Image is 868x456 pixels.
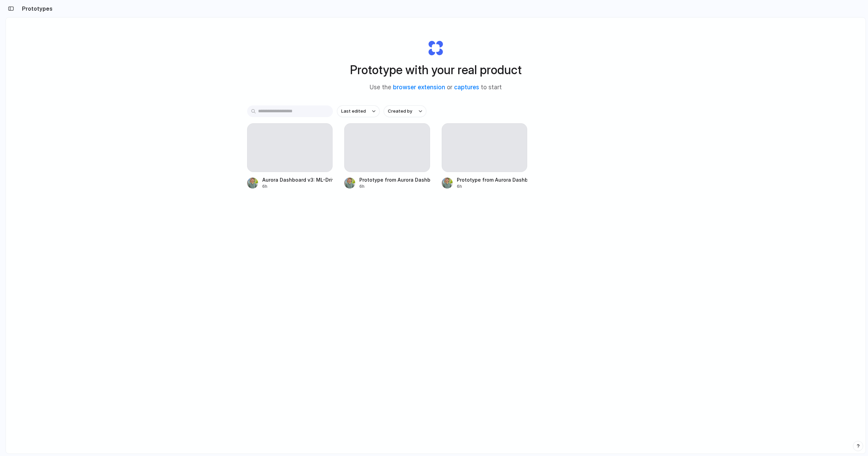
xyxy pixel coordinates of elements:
[442,123,528,190] a: Prototype from Aurora Dashboard6h
[454,84,479,91] a: captures
[262,176,333,183] div: Aurora Dashboard v3: ML-Driven Presentation Suggestions
[370,83,502,92] span: Use the or to start
[262,183,333,190] div: 6h
[344,123,430,190] a: Prototype from Aurora Dashboard v26h
[247,123,333,190] a: Aurora Dashboard v3: ML-Driven Presentation Suggestions6h
[384,105,426,117] button: Created by
[457,183,528,190] div: 6h
[337,105,380,117] button: Last edited
[393,84,445,91] a: browser extension
[388,108,412,115] span: Created by
[359,176,430,183] div: Prototype from Aurora Dashboard v2
[350,61,522,79] h1: Prototype with your real product
[19,4,53,13] h2: Prototypes
[341,108,366,115] span: Last edited
[359,183,430,190] div: 6h
[457,176,528,183] div: Prototype from Aurora Dashboard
